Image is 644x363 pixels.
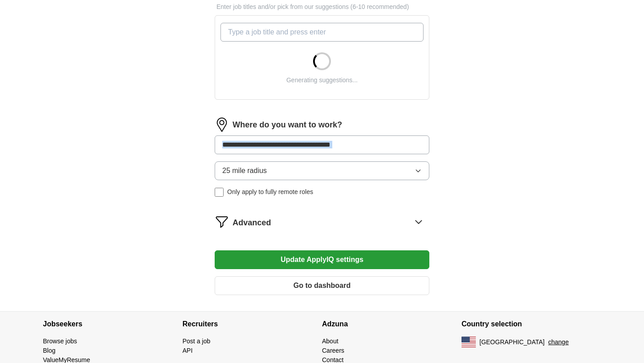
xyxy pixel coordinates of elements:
[215,188,224,197] input: Only apply to fully remote roles
[462,337,476,347] img: US flag
[215,161,429,180] button: 25 mile radius
[233,119,342,131] label: Where do you want to work?
[222,165,267,176] span: 25 mile radius
[322,338,339,345] a: About
[322,347,344,354] a: Careers
[215,2,429,12] p: Enter job titles and/or pick from our suggestions (6-10 recommended)
[220,23,424,42] input: Type a job title and press enter
[227,187,313,197] span: Only apply to fully remote roles
[182,347,193,354] a: API
[182,338,210,345] a: Post a job
[215,250,429,269] button: Update ApplyIQ settings
[215,276,429,295] button: Go to dashboard
[286,76,358,85] div: Generating suggestions...
[43,338,77,345] a: Browse jobs
[462,312,601,337] h4: Country selection
[215,215,229,229] img: filter
[43,347,55,354] a: Blog
[215,118,229,132] img: location.png
[233,217,271,229] span: Advanced
[548,338,569,347] button: change
[479,338,545,347] span: [GEOGRAPHIC_DATA]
